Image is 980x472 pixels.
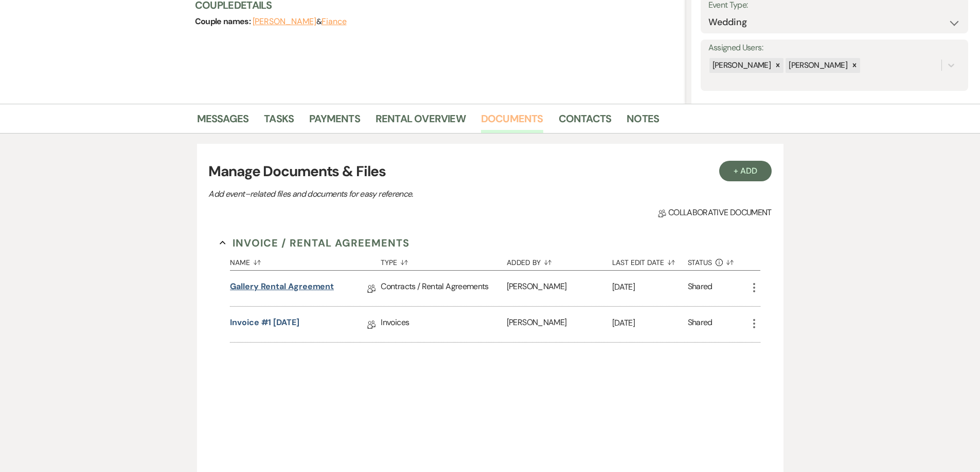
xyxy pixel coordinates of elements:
[719,161,772,181] button: + Add
[708,41,960,55] label: Assigned Users:
[195,16,253,27] span: Couple names:
[612,251,688,270] button: Last Edit Date
[309,110,360,133] a: Payments
[786,58,849,73] div: [PERSON_NAME]
[709,58,773,73] div: [PERSON_NAME]
[507,271,612,306] div: [PERSON_NAME]
[230,251,381,270] button: Name
[688,316,712,332] div: Shared
[322,17,347,26] button: Fiance
[481,110,543,133] a: Documents
[612,280,688,294] p: [DATE]
[381,271,506,306] div: Contracts / Rental Agreements
[507,307,612,342] div: [PERSON_NAME]
[658,206,771,219] span: Collaborative document
[253,17,316,26] button: [PERSON_NAME]
[208,161,771,182] h3: Manage Documents & Files
[197,110,249,133] a: Messages
[688,259,712,266] span: Status
[507,251,612,270] button: Added By
[381,251,506,270] button: Type
[381,307,506,342] div: Invoices
[559,110,612,133] a: Contacts
[230,280,334,296] a: Gallery Rental Agreement
[376,110,466,133] a: Rental Overview
[627,110,659,133] a: Notes
[688,251,748,270] button: Status
[688,280,712,296] div: Shared
[253,16,347,27] span: &
[220,235,409,251] button: Invoice / Rental Agreements
[230,316,299,332] a: Invoice #1 [DATE]
[264,110,294,133] a: Tasks
[208,187,568,201] p: Add event–related files and documents for easy reference.
[612,316,688,330] p: [DATE]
